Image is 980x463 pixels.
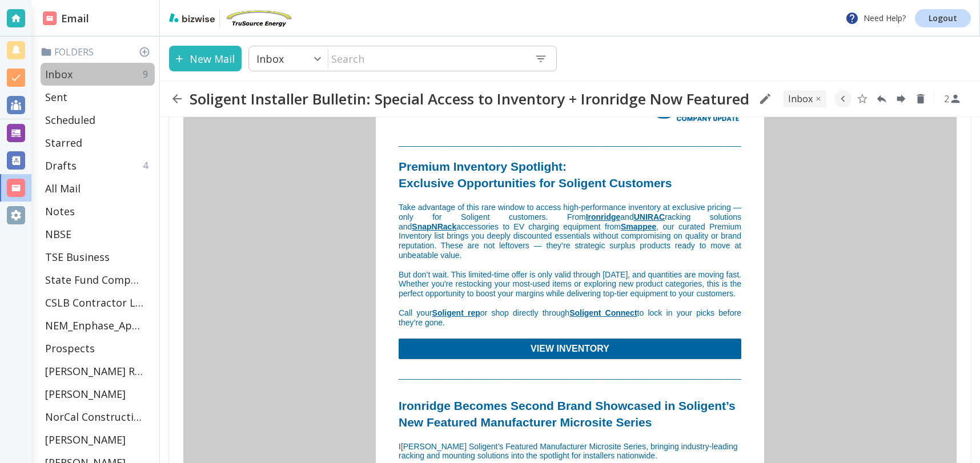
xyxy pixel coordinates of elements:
p: Prospects [45,341,95,355]
div: Notes [41,200,155,223]
div: Prospects [41,337,155,360]
div: Starred [41,131,155,154]
div: Sent [41,86,155,108]
button: See Participants [939,85,966,112]
input: Search [328,47,525,70]
h2: Soligent Installer Bulletin: Special Access to Inventory + Ironridge Now Featured [190,90,749,108]
p: State Fund Compensation [45,273,143,287]
button: New Mail [169,46,242,71]
p: [PERSON_NAME] [45,433,126,446]
div: Drafts4 [41,154,155,177]
div: State Fund Compensation [41,268,155,291]
div: [PERSON_NAME] [41,383,155,405]
button: Forward [893,90,910,107]
div: NorCal Construction [41,405,155,428]
img: bizwise [169,13,215,22]
p: Sent [45,90,67,104]
p: [PERSON_NAME] [45,387,126,401]
p: Notes [45,204,75,218]
div: [PERSON_NAME] [41,428,155,451]
div: Scheduled [41,108,155,131]
p: 4 [143,159,152,172]
p: TSE Business [45,250,110,264]
p: Scheduled [45,113,95,127]
p: NEM_Enphase_Applications [45,319,143,332]
p: Inbox [45,67,73,81]
p: NBSE [45,227,71,241]
div: [PERSON_NAME] Residence [41,360,155,383]
p: CSLB Contractor License [45,296,143,309]
p: 2 [944,92,949,105]
img: DashboardSidebarEmail.svg [43,11,57,25]
p: NorCal Construction [45,410,143,424]
button: Reply [873,90,890,107]
img: TruSource Energy, Inc. [224,9,293,27]
p: 9 [143,68,152,80]
p: Need Help? [845,11,906,25]
p: Inbox [256,52,284,66]
h2: Email [43,11,89,26]
div: CSLB Contractor License [41,291,155,314]
div: Inbox9 [41,63,155,86]
button: Delete [912,90,929,107]
div: NEM_Enphase_Applications [41,314,155,337]
a: Logout [915,9,971,27]
p: Logout [929,14,957,22]
p: Drafts [45,159,77,172]
p: All Mail [45,182,81,195]
p: INBOX [788,92,813,105]
div: NBSE [41,223,155,245]
p: Folders [41,46,155,58]
p: Starred [45,136,82,150]
div: All Mail [41,177,155,200]
div: TSE Business [41,245,155,268]
p: [PERSON_NAME] Residence [45,364,143,378]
